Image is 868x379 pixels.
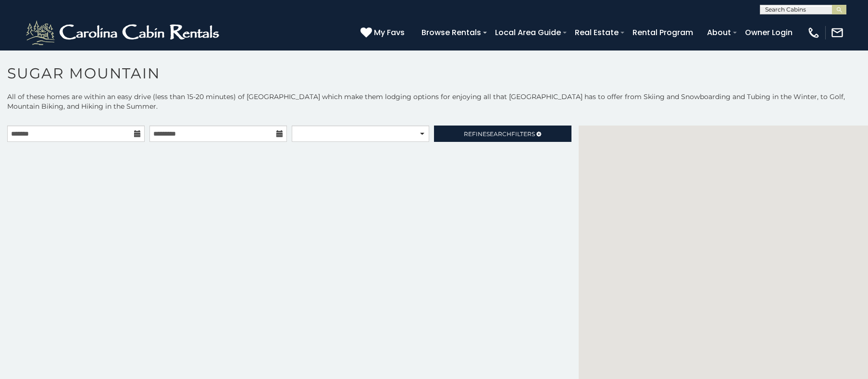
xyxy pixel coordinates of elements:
[628,24,698,41] a: Rental Program
[490,24,566,41] a: Local Area Guide
[374,26,405,38] span: My Favs
[831,26,844,39] img: mail-regular-white.png
[417,24,486,41] a: Browse Rentals
[360,26,407,39] a: My Favs
[807,26,820,39] img: phone-regular-white.png
[570,24,623,41] a: Real Estate
[24,18,223,47] img: White-1-2.png
[486,130,511,138] span: Search
[740,24,797,41] a: Owner Login
[702,24,736,41] a: About
[434,126,571,142] a: RefineSearchFilters
[464,130,535,138] span: Refine Filters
